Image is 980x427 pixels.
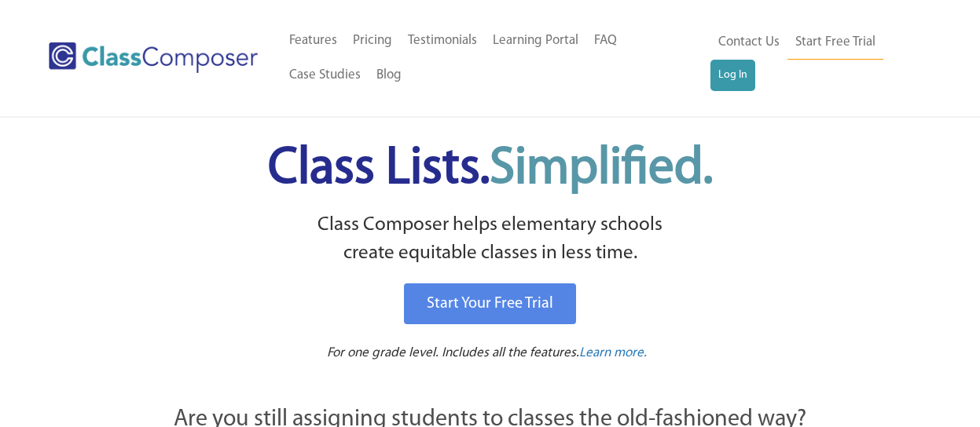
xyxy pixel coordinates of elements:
[586,24,625,58] a: FAQ
[281,24,345,58] a: Features
[427,296,553,312] span: Start Your Free Trial
[268,144,713,195] span: Class Lists.
[404,283,576,324] a: Start Your Free Trial
[281,58,369,93] a: Case Studies
[49,42,258,73] img: Class Composer
[281,24,710,93] nav: Header Menu
[400,24,485,58] a: Testimonials
[490,144,713,195] span: Simplified.
[579,346,647,359] span: Learn more.
[327,346,579,359] span: For one grade level. Includes all the features.
[87,211,894,268] p: Class Composer helps elementary schools create equitable classes in less time.
[710,25,787,60] a: Contact Us
[485,24,586,58] a: Learning Portal
[345,24,400,58] a: Pricing
[710,25,919,91] nav: Header Menu
[710,60,755,91] a: Log In
[369,58,409,93] a: Blog
[579,344,647,363] a: Learn more.
[787,25,883,60] a: Start Free Trial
